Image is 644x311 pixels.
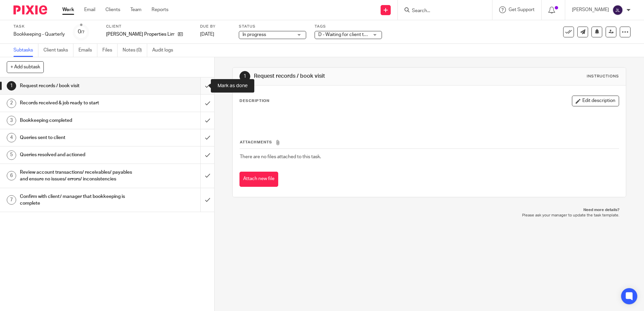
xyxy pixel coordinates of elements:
div: Bookkeeping - Quarterly [13,31,65,38]
h1: Bookkeeping completed [20,115,136,126]
h1: Queries resolved and actioned [20,150,136,160]
p: [PERSON_NAME] Properties Limited [106,31,174,38]
button: + Add subtask [7,61,44,73]
label: Status [239,24,306,29]
a: Notes (0) [123,44,147,57]
a: Email [84,6,95,13]
div: 6 [7,171,16,180]
div: 1 [7,81,16,91]
h1: Request records / book visit [20,81,136,91]
span: In progress [243,32,266,37]
small: /7 [81,30,85,34]
p: Description [239,98,269,104]
img: svg%3E [612,5,623,15]
a: Team [130,6,141,13]
a: Audit logs [152,44,178,57]
button: Attach new file [239,172,278,187]
div: 2 [7,99,16,108]
a: Reports [152,6,168,13]
h1: Queries sent to client [20,133,136,143]
div: 1 [239,71,250,82]
a: Client tasks [43,44,73,57]
div: Instructions [587,74,619,79]
p: Need more details? [239,207,619,213]
input: Search [411,8,472,14]
span: Get Support [509,7,535,12]
h1: Review account transactions/ receivables/ payables and ensure no issues/ errors/ inconsistencies [20,167,136,184]
span: D - Waiting for client to answer queries [318,32,399,37]
a: Work [62,6,74,13]
div: 5 [7,150,16,160]
a: Clients [105,6,120,13]
p: Please ask your manager to update the task template. [239,213,619,218]
a: Subtasks [13,44,38,57]
span: There are no files attached to this task. [240,154,321,159]
h1: Records received & job ready to start [20,98,136,108]
span: Attachments [240,140,272,144]
h1: Confirm with client/ manager that bookkeeping is complete [20,192,136,209]
label: Tags [315,24,382,29]
button: Edit description [572,96,619,106]
label: Task [13,24,65,29]
div: 4 [7,133,16,142]
div: 7 [7,195,16,205]
div: 3 [7,116,16,125]
label: Client [106,24,192,29]
div: 0 [78,28,85,36]
img: Pixie [13,5,47,14]
label: Due by [200,24,230,29]
a: Files [102,44,118,57]
a: Emails [78,44,97,57]
p: [PERSON_NAME] [572,6,609,13]
h1: Request records / book visit [254,73,444,80]
span: [DATE] [200,32,214,37]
